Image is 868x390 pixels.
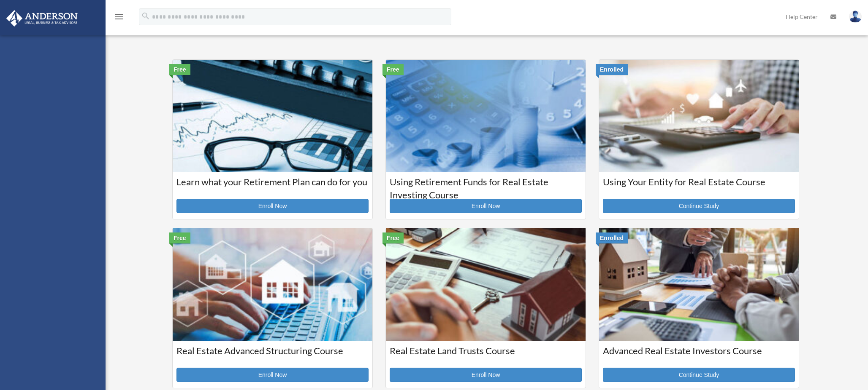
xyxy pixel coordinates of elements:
div: Free [169,232,190,243]
div: Enrolled [596,232,628,243]
a: Enroll Now [176,199,369,213]
h3: Using Your Entity for Real Estate Course [603,176,795,197]
a: Enroll Now [176,368,369,382]
div: Free [382,64,404,75]
a: Continue Study [603,199,795,213]
a: Continue Study [603,368,795,382]
div: Free [382,232,404,243]
h3: Advanced Real Estate Investors Course [603,345,795,366]
img: Anderson Advisors Platinum Portal [4,10,80,27]
div: Enrolled [596,64,628,75]
h3: Using Retirement Funds for Real Estate Investing Course [390,176,582,197]
div: Free [169,64,190,75]
img: User Pic [849,11,862,23]
a: Enroll Now [390,199,582,213]
h3: Real Estate Land Trusts Course [390,345,582,366]
a: Enroll Now [390,368,582,382]
i: search [141,11,150,21]
h3: Real Estate Advanced Structuring Course [176,345,369,366]
h3: Learn what your Retirement Plan can do for you [176,176,369,197]
a: menu [114,15,124,22]
i: menu [114,12,124,22]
